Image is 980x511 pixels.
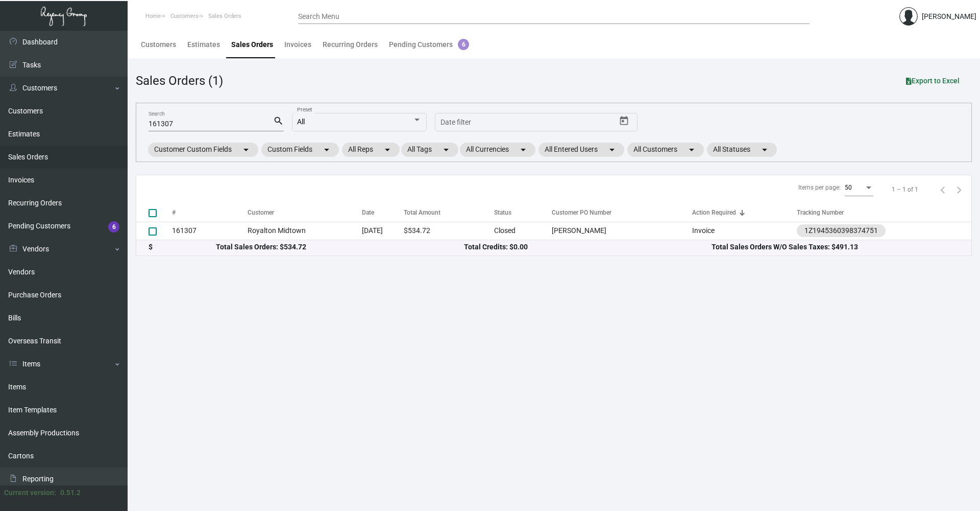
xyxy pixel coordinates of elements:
[627,143,704,157] mat-chip: All Customers
[187,39,220,50] div: Estimates
[170,13,199,19] span: Customers
[906,77,960,85] span: Export to Excel
[362,208,374,217] div: Date
[845,184,852,191] span: 50
[141,39,176,50] div: Customers
[381,144,394,156] mat-icon: arrow_drop_down
[692,222,797,240] td: Invoice
[552,208,692,217] div: Customer PO Number
[899,7,918,26] img: admin@bootstrapmaster.com
[136,72,223,90] div: Sales Orders (1)
[804,225,878,236] div: 1Z1945360398374751
[440,119,472,127] input: Start date
[797,208,971,217] div: Tracking Number
[951,181,967,198] button: Next page
[4,487,56,498] div: Current version:
[362,222,404,240] td: [DATE]
[404,208,440,217] div: Total Amount
[494,208,511,217] div: Status
[321,144,333,156] mat-icon: arrow_drop_down
[172,222,248,240] td: 161307
[172,208,248,217] div: #
[692,208,736,217] div: Action Required
[216,242,463,252] div: Total Sales Orders: $534.72
[248,222,362,240] td: Royalton Midtown
[323,39,378,50] div: Recurring Orders
[404,208,494,217] div: Total Amount
[707,143,777,157] mat-chip: All Statuses
[845,184,873,192] mat-select: Items per page:
[60,487,81,498] div: 0.51.2
[231,39,273,50] div: Sales Orders
[172,208,176,217] div: #
[552,208,611,217] div: Customer PO Number
[148,143,258,157] mat-chip: Customer Custom Fields
[440,144,452,156] mat-icon: arrow_drop_down
[464,242,712,252] div: Total Credits: $0.00
[892,185,918,194] div: 1 – 1 of 1
[460,143,535,157] mat-chip: All Currencies
[389,39,469,50] div: Pending Customers
[208,13,241,19] span: Sales Orders
[692,208,797,217] div: Action Required
[273,115,284,127] mat-icon: search
[248,208,274,217] div: Customer
[712,242,959,252] div: Total Sales Orders W/O Sales Taxes: $491.13
[149,242,216,252] div: $
[685,144,698,156] mat-icon: arrow_drop_down
[616,113,632,129] button: Open calendar
[362,208,404,217] div: Date
[342,143,400,157] mat-chip: All Reps
[145,13,161,19] span: Home
[538,143,624,157] mat-chip: All Entered Users
[494,208,546,217] div: Status
[922,11,976,22] div: [PERSON_NAME]
[261,143,339,157] mat-chip: Custom Fields
[240,144,252,156] mat-icon: arrow_drop_down
[284,39,311,50] div: Invoices
[297,118,305,126] span: All
[494,222,546,240] td: Closed
[401,143,458,157] mat-chip: All Tags
[404,222,494,240] td: $534.72
[517,144,529,156] mat-icon: arrow_drop_down
[898,72,968,90] button: Export to Excel
[248,208,362,217] div: Customer
[797,208,844,217] div: Tracking Number
[935,181,951,198] button: Previous page
[481,119,567,127] input: End date
[798,183,841,192] div: Items per page:
[547,222,692,240] td: [PERSON_NAME]
[758,144,771,156] mat-icon: arrow_drop_down
[606,144,618,156] mat-icon: arrow_drop_down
